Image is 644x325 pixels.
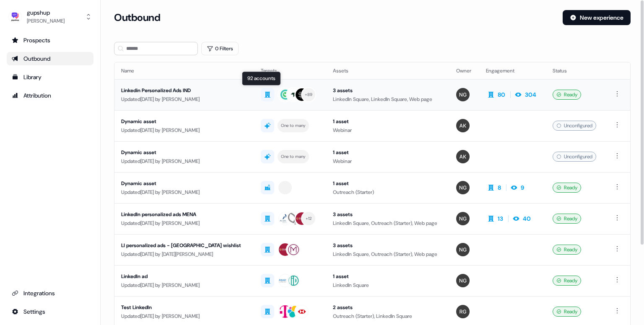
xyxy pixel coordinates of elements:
div: 9 [521,183,524,192]
div: Unconfigured [553,152,596,162]
div: 8 [498,183,501,192]
th: Status [546,62,605,79]
div: Ready [553,183,581,193]
div: One to many [281,122,306,129]
img: Arun [456,150,470,163]
img: Nikunj [456,88,470,101]
div: 2 assets [333,303,443,312]
th: Owner [449,62,479,79]
th: Engagement [479,62,546,79]
div: Updated [DATE] by [PERSON_NAME] [121,312,247,320]
a: Go to integrations [7,305,93,318]
a: Go to attribution [7,89,93,102]
a: Go to integrations [7,286,93,300]
div: LI personalized ads - [GEOGRAPHIC_DATA] wishlist [121,241,247,250]
th: Assets [326,62,449,79]
div: 40 [523,214,531,223]
div: 92 accounts [242,71,281,85]
div: Webinar [333,157,443,165]
th: Name [114,62,254,79]
div: Updated [DATE] by [PERSON_NAME] [121,157,247,165]
button: 0 Filters [201,42,239,55]
div: Outreach (Starter), LinkedIn Square [333,312,443,320]
div: 3 assets [333,241,443,250]
div: Webinar [333,126,443,134]
img: Arun [456,119,470,132]
div: gupshup [27,8,65,17]
div: Dynamic asset [121,117,247,126]
div: Ready [553,276,581,286]
div: LinkedIn ad [121,272,247,281]
div: LinkedIn Square, LinkedIn Square, Web page [333,95,443,103]
div: 80 [498,90,505,99]
div: 1 asset [333,272,443,281]
div: 13 [498,214,503,223]
div: Unconfigured [553,121,596,131]
div: Linkedin Personalized Ads IND [121,86,247,95]
div: Ready [553,245,581,255]
a: Go to templates [7,70,93,84]
img: Nikunj [456,181,470,194]
div: Dynamic asset [121,148,247,157]
div: Library [12,73,88,81]
div: 1 asset [333,179,443,188]
div: Updated [DATE] by [PERSON_NAME] [121,95,247,103]
button: gupshup[PERSON_NAME] [7,7,93,27]
img: Nikunj [456,212,470,225]
div: Updated [DATE] by [PERSON_NAME] [121,219,247,227]
div: LinkedIn Square, Outreach (Starter), Web page [333,219,443,227]
div: LinkedIn Square, Outreach (Starter), Web page [333,250,443,258]
div: Updated [DATE] by [PERSON_NAME] [121,126,247,134]
div: Test LinkedIn [121,303,247,312]
div: 1 asset [333,148,443,157]
div: Ready [553,307,581,317]
div: Outreach (Starter) [333,188,443,196]
div: Ready [553,214,581,224]
div: + 89 [305,91,313,98]
div: 1 asset [333,117,443,126]
img: Nikunj [456,243,470,256]
button: New experience [563,10,631,25]
div: LinkedIn personalized ads MENA [121,210,247,219]
img: Rahul [456,305,470,318]
div: One to many [281,153,306,160]
img: Nikunj [456,274,470,287]
div: Updated [DATE] by [PERSON_NAME] [121,188,247,196]
div: LinkedIn Square [333,281,443,289]
div: Attribution [12,91,88,100]
div: Outbound [12,54,88,63]
div: Ready [553,90,581,100]
a: Go to prospects [7,34,93,47]
div: 3 assets [333,210,443,219]
a: Go to outbound experience [7,52,93,65]
div: Updated [DATE] by [DATE][PERSON_NAME] [121,250,247,258]
div: Integrations [12,289,88,297]
div: + 12 [306,215,312,222]
th: Targets [254,62,326,79]
div: 304 [525,90,536,99]
div: Updated [DATE] by [PERSON_NAME] [121,281,247,289]
h3: Outbound [114,11,160,24]
div: Dynamic asset [121,179,247,188]
div: Settings [12,307,88,316]
div: 3 assets [333,86,443,95]
div: [PERSON_NAME] [27,17,65,25]
div: Prospects [12,36,88,44]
